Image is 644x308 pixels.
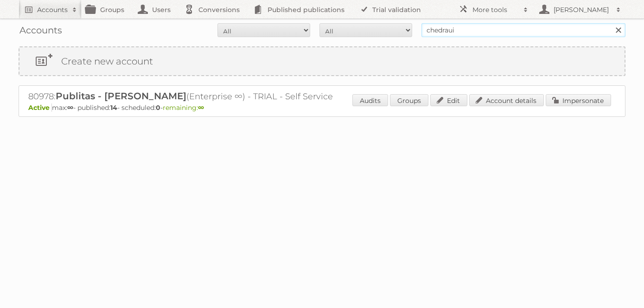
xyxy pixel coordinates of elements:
h2: 80978: (Enterprise ∞) - TRIAL - Self Service [28,90,353,103]
strong: ∞ [67,103,73,112]
a: Groups [390,94,428,106]
p: max: - published: - scheduled: - [28,103,616,112]
a: Edit [430,94,467,106]
a: Audits [352,94,388,106]
span: Active [28,103,52,112]
h2: [PERSON_NAME] [551,5,612,14]
span: Publitas - [PERSON_NAME] [56,90,186,102]
span: remaining: [163,103,204,112]
a: Impersonate [546,94,611,106]
h2: More tools [472,5,519,14]
strong: 0 [156,103,160,112]
a: Create new account [19,47,625,75]
strong: ∞ [198,103,204,112]
a: Account details [469,94,544,106]
strong: 14 [110,103,117,112]
h2: Accounts [37,5,68,14]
